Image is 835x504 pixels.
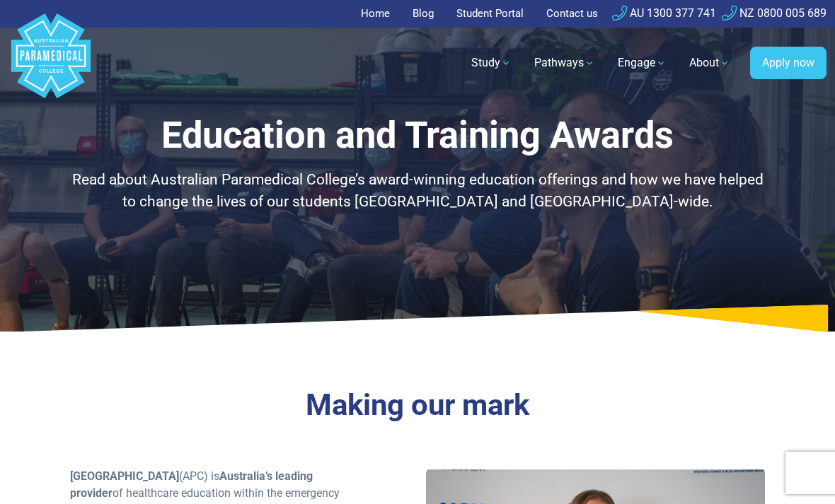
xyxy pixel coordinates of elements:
a: About [681,43,739,83]
a: Study [463,43,520,83]
h1: Education and Training Awards [70,113,766,158]
a: Pathways [526,43,604,83]
a: Engage [609,43,675,83]
span: [GEOGRAPHIC_DATA] [70,469,179,483]
span: (APC) is [179,469,219,483]
p: Read about Australian Paramedical College’s award-winning education offerings and how we have hel... [70,169,766,213]
a: AU 1300 377 741 [612,6,716,20]
h3: Making our mark [70,387,766,423]
a: Australian Paramedical College [8,28,93,99]
a: Apply now [750,47,827,79]
a: NZ 0800 005 689 [722,6,827,20]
